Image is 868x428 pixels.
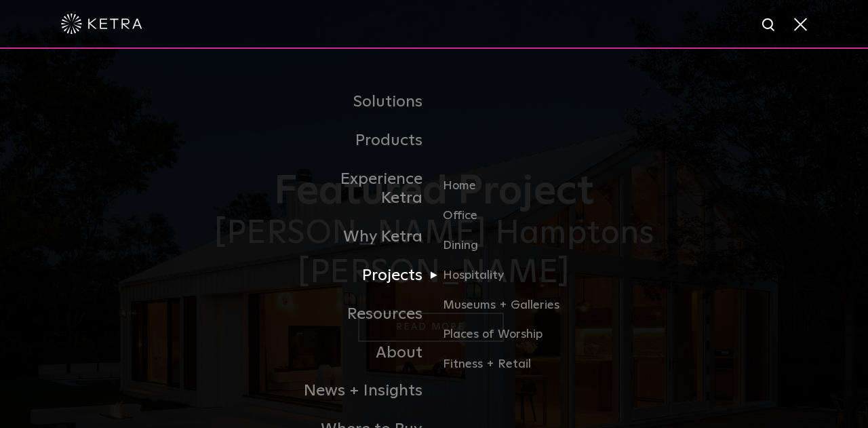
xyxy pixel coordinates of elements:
a: Home [443,177,573,207]
img: ketra-logo-2019-white [61,14,142,34]
a: Solutions [295,83,434,121]
a: News + Insights [295,372,434,410]
a: Products [295,121,434,160]
img: search icon [761,17,778,34]
a: Resources [295,295,434,334]
a: Why Ketra [295,218,434,256]
a: Office [443,206,573,236]
a: Hospitality [443,266,573,296]
a: Dining [443,236,573,266]
a: Museums + Galleries [443,296,573,326]
a: Places of Worship [443,326,573,355]
a: About [295,334,434,372]
a: Experience Ketra [295,160,434,218]
a: Fitness + Retail [443,355,573,374]
a: Projects [295,256,434,295]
